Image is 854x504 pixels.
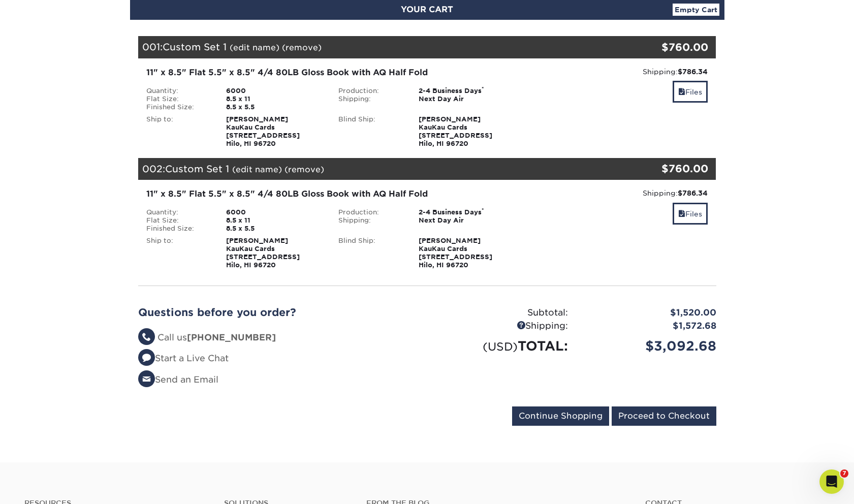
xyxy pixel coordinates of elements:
div: 11" x 8.5" Flat 5.5" x 8.5" 4/4 80LB Gloss Book with AQ Half Fold [146,67,516,79]
div: Finished Size: [139,103,219,111]
span: files [678,210,685,218]
div: 6000 [218,87,331,95]
li: Call us [138,331,420,344]
strong: [PERSON_NAME] KauKau Cards [STREET_ADDRESS] Hilo, HI 96720 [226,115,300,147]
span: YOUR CART [401,5,453,14]
div: Shipping: [427,320,576,333]
a: Send an Email [138,374,218,385]
iframe: Intercom live chat [819,469,844,494]
a: (edit name) [232,165,282,174]
div: TOTAL: [427,336,576,356]
div: 001: [138,36,620,58]
a: Empty Cart [673,4,719,16]
div: 8.5 x 5.5 [218,103,331,111]
input: Proceed to Checkout [612,406,716,426]
div: 2-4 Business Days [411,87,523,95]
small: (USD) [483,340,518,353]
div: 6000 [218,208,331,216]
div: Shipping: [531,67,708,77]
div: Production: [331,208,411,216]
strong: [PERSON_NAME] KauKau Cards [STREET_ADDRESS] Hilo, HI 96720 [226,237,300,269]
div: Flat Size: [139,95,219,103]
div: Blind Ship: [331,237,411,269]
a: Start a Live Chat [138,353,229,363]
iframe: Google Customer Reviews [3,473,86,500]
div: $1,572.68 [576,320,724,333]
a: Files [673,81,708,103]
div: Blind Ship: [331,115,411,148]
strong: $786.34 [678,68,708,76]
div: Quantity: [139,208,219,216]
span: 7 [840,469,848,478]
div: Shipping: [331,95,411,103]
div: Next Day Air [411,95,523,103]
div: 8.5 x 11 [218,95,331,103]
span: files [678,88,685,96]
div: $3,092.68 [576,336,724,356]
div: 2-4 Business Days [411,208,523,216]
div: $760.00 [620,161,709,176]
h2: Questions before you order? [138,306,420,319]
span: Custom Set 1 [163,41,227,52]
div: Finished Size: [139,225,219,233]
div: $1,520.00 [576,306,724,320]
a: (remove) [282,43,322,52]
input: Continue Shopping [512,406,609,426]
div: Production: [331,87,411,95]
div: Shipping: [531,188,708,198]
div: Next Day Air [411,216,523,225]
strong: $786.34 [678,189,708,197]
div: $760.00 [620,40,709,55]
div: 8.5 x 5.5 [218,225,331,233]
strong: [PERSON_NAME] KauKau Cards [STREET_ADDRESS] Hilo, HI 96720 [419,115,492,147]
strong: [PERSON_NAME] KauKau Cards [STREET_ADDRESS] Hilo, HI 96720 [419,237,492,269]
a: (edit name) [230,43,279,52]
div: Ship to: [139,115,219,148]
div: 11" x 8.5" Flat 5.5" x 8.5" 4/4 80LB Gloss Book with AQ Half Fold [146,188,516,200]
div: 002: [138,158,620,180]
a: Files [673,203,708,225]
div: Quantity: [139,87,219,95]
strong: [PHONE_NUMBER] [187,332,276,342]
div: Ship to: [139,237,219,269]
div: 8.5 x 11 [218,216,331,225]
span: Custom Set 1 [165,163,229,174]
a: (remove) [284,165,324,174]
div: Subtotal: [427,306,576,320]
div: Flat Size: [139,216,219,225]
div: Shipping: [331,216,411,225]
